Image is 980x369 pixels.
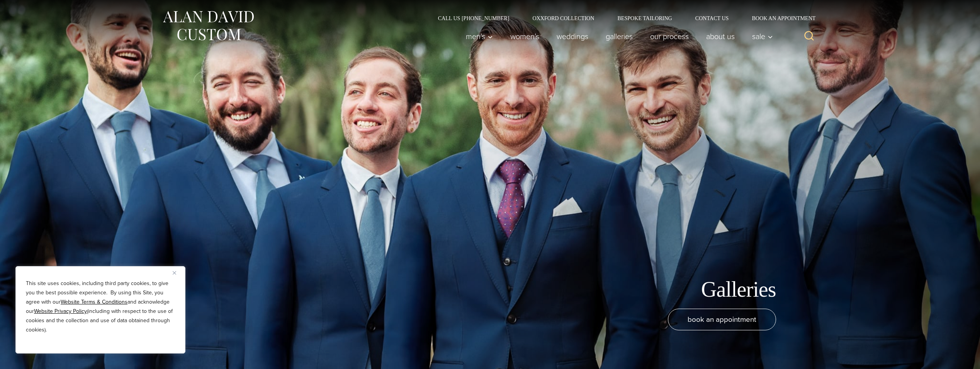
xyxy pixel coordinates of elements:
[173,268,182,277] button: Close
[426,15,521,21] a: Call Us [PHONE_NUMBER]
[740,15,818,21] a: Book an Appointment
[606,15,683,21] a: Bespoke Tailoring
[688,314,756,325] span: book an appointment
[26,279,175,335] p: This site uses cookies, including third party cookies, to give you the best possible experience. ...
[697,29,743,44] a: About Us
[800,27,819,46] button: View Search Form
[597,29,641,44] a: Galleries
[162,9,255,43] img: Alan David Custom
[701,277,776,302] h1: Galleries
[668,309,776,330] a: book an appointment
[457,29,777,44] nav: Primary Navigation
[548,29,597,44] a: weddings
[521,15,606,21] a: Oxxford Collection
[684,15,741,21] a: Contact Us
[426,15,819,21] nav: Secondary Navigation
[173,271,176,275] img: Close
[466,32,493,40] span: Men’s
[61,298,127,306] a: Website Terms & Conditions
[641,29,697,44] a: Our Process
[501,29,548,44] a: Women’s
[752,32,773,40] span: Sale
[34,307,87,315] a: Website Privacy Policy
